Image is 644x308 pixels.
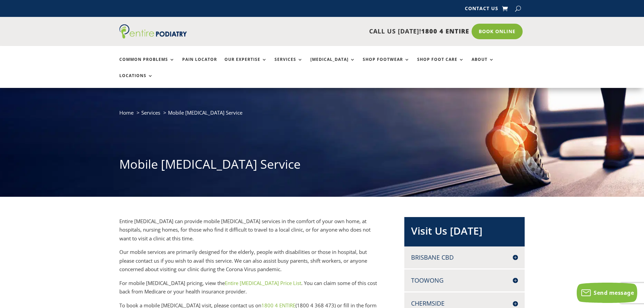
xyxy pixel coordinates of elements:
[421,27,469,35] span: 1800 4 ENTIRE
[594,289,634,297] span: Send message
[310,57,355,72] a: [MEDICAL_DATA]
[119,57,175,72] a: Common Problems
[465,6,498,14] a: Contact Us
[417,57,464,72] a: Shop Foot Care
[119,33,187,40] a: Entire Podiatry
[119,279,382,301] p: For mobile [MEDICAL_DATA] pricing, view the . You can claim some of this cost back from Medicare ...
[472,24,523,39] a: Book Online
[411,253,518,262] h4: Brisbane CBD
[119,156,525,176] h1: Mobile [MEDICAL_DATA] Service
[224,57,267,72] a: Our Expertise
[411,224,518,241] h2: Visit Us [DATE]
[182,57,217,72] a: Pain Locator
[119,217,382,248] p: Entire [MEDICAL_DATA] can provide mobile [MEDICAL_DATA] services in the comfort of your own home,...
[411,276,518,285] h4: Toowong
[119,108,525,122] nav: breadcrumb
[472,57,494,72] a: About
[363,57,410,72] a: Shop Footwear
[119,24,187,39] img: logo (1)
[213,27,469,36] p: CALL US [DATE]!
[577,283,637,303] button: Send message
[275,57,303,72] a: Services
[119,73,153,88] a: Locations
[225,280,301,286] a: Entire [MEDICAL_DATA] Price List
[141,109,160,116] a: Services
[168,109,242,116] span: Mobile [MEDICAL_DATA] Service
[119,109,134,116] a: Home
[119,248,382,279] p: Our mobile services are primarily designed for the elderly, people with disabilities or those in ...
[411,299,518,308] h4: Chermside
